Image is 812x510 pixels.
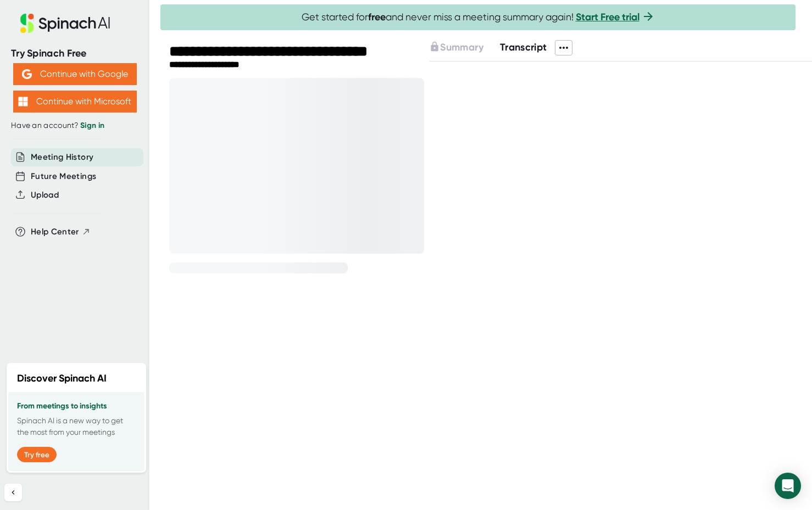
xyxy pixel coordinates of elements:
a: Start Free trial [576,11,639,23]
span: Transcript [500,41,547,53]
button: Help Center [31,226,91,238]
button: Try free [17,447,57,462]
span: Summary [440,41,483,53]
a: Sign in [80,121,104,130]
button: Future Meetings [31,170,96,183]
img: Aehbyd4JwY73AAAAAElFTkSuQmCC [22,69,32,79]
button: Collapse sidebar [4,484,22,501]
button: Summary [429,40,483,55]
button: Transcript [500,40,547,55]
button: Continue with Microsoft [13,91,137,113]
p: Spinach AI is a new way to get the most from your meetings [17,415,136,438]
b: free [368,11,386,23]
div: Try Spinach Free [11,47,138,60]
button: Upload [31,189,59,201]
div: Upgrade to access [429,40,499,55]
h3: From meetings to insights [17,402,136,411]
button: Meeting History [31,151,93,164]
span: Get started for and never miss a meeting summary again! [302,11,655,24]
h2: Discover Spinach AI [17,371,107,386]
span: Help Center [31,226,79,238]
div: Open Intercom Messenger [775,473,801,499]
div: Have an account? [11,121,138,131]
button: Continue with Google [13,63,137,85]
